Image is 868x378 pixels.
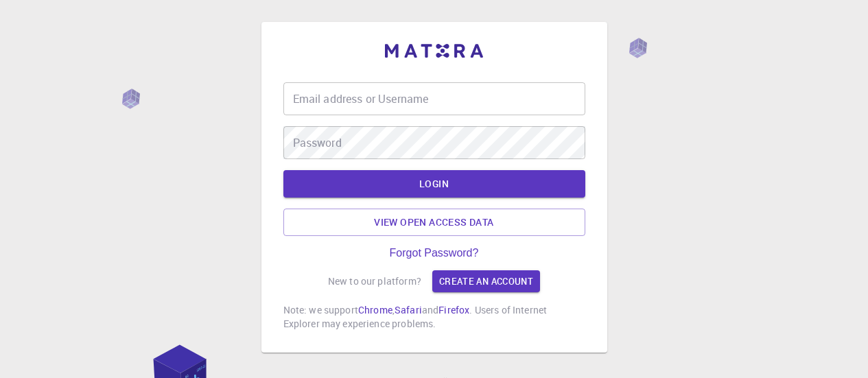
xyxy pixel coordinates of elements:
p: New to our platform? [328,274,421,288]
p: Note: we support , and . Users of Internet Explorer may experience problems. [283,303,585,331]
a: Firefox [438,303,469,316]
a: Chrome [358,303,392,316]
a: Safari [395,303,422,316]
a: Create an account [432,270,540,292]
a: View open access data [283,209,585,236]
a: Forgot Password? [390,247,479,259]
button: LOGIN [283,170,585,198]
